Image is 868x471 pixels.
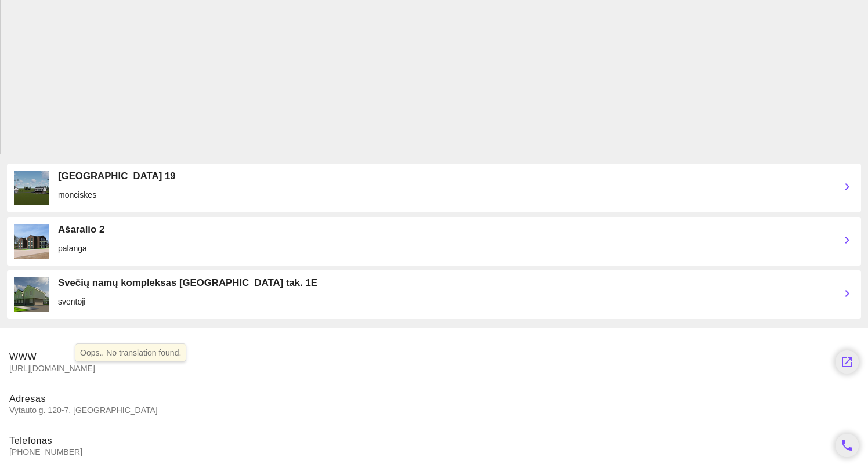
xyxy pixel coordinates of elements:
span: WWW [9,352,37,362]
span: Vytauto g. 120-7, [GEOGRAPHIC_DATA] [9,405,859,415]
div: monciskes [58,189,831,201]
a: phone [836,434,859,457]
a: chevron_right [840,293,854,302]
img: 5lLErXK0R2.png [14,277,49,312]
i: chevron_right [840,287,854,300]
a: launch [836,350,859,374]
span: Telefonas [9,436,52,445]
a: chevron_right [840,240,854,249]
div: palanga [58,242,831,254]
i: phone [840,439,854,452]
div: [GEOGRAPHIC_DATA] 19 [58,171,831,182]
div: Ašaralio 2 [58,224,831,236]
span: [URL][DOMAIN_NAME] [9,363,826,374]
div: sventoji [58,296,831,307]
a: chevron_right [840,186,854,195]
i: launch [840,355,854,369]
i: chevron_right [840,233,854,247]
span: Adresas [9,394,46,404]
i: chevron_right [840,180,854,194]
div: Svečių namų kompleksas [GEOGRAPHIC_DATA] tak. 1E [58,277,831,289]
img: VN12LHVlbm.png [14,171,49,205]
span: [PHONE_NUMBER] [9,447,826,457]
img: Ym3FIWwZ01.png [14,224,49,259]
